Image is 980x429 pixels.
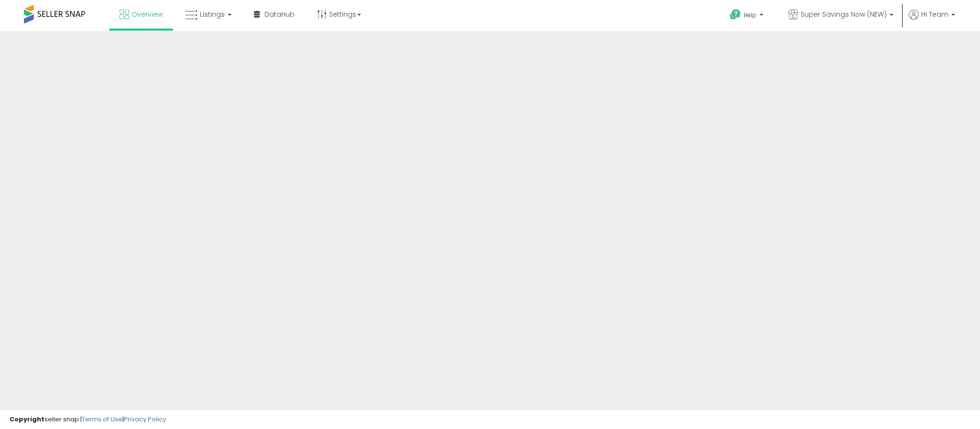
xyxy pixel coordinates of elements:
a: Terms of Use [82,415,122,424]
span: Hi Team [921,10,948,19]
i: Get Help [729,9,741,21]
span: DataHub [264,10,295,19]
a: Hi Team [909,10,955,31]
a: Help [722,1,773,31]
span: Listings [200,10,225,19]
strong: Copyright [10,415,44,424]
span: Super Savings Now (NEW) [801,10,887,19]
span: Help [744,11,757,19]
span: Overview [132,10,163,19]
a: Privacy Policy [124,415,166,424]
div: seller snap | | [10,415,166,424]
